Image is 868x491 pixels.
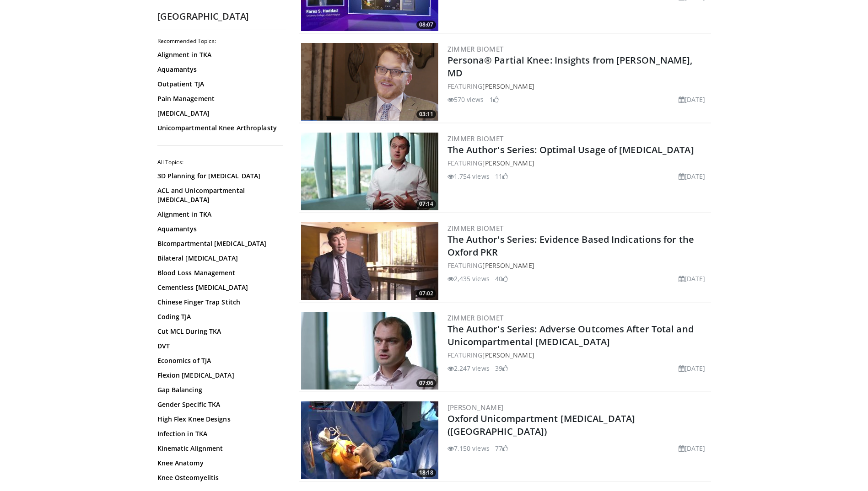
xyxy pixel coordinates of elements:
a: Chinese Finger Trap Stitch [157,298,281,307]
a: Gap Balancing [157,385,281,395]
a: The Author's Series: Evidence Based Indications for the Oxford PKR [447,233,695,258]
li: [DATE] [679,443,706,453]
img: 3ac11ccd-8a36-444e-895a-30d2e7965c67.300x170_q85_crop-smart_upscale.jpg [301,222,438,300]
img: 4abd115a-8a22-4fd0-a520-3f7252c4dbaf.300x170_q85_crop-smart_upscale.jpg [301,312,438,390]
a: Blood Loss Management [157,268,281,278]
li: 1,754 views [447,171,490,181]
img: e6f05148-0552-4775-ab59-e5595e859885.300x170_q85_crop-smart_upscale.jpg [301,401,438,479]
a: Alignment in TKA [157,210,281,219]
a: 03:11 [301,43,438,121]
a: Unicompartmental Knee Arthroplasty [157,123,281,133]
a: Zimmer Biomet [447,44,504,53]
a: [MEDICAL_DATA] [157,109,281,118]
li: 11 [495,171,508,181]
div: FEATURING [447,81,709,91]
li: 77 [495,443,508,453]
a: 3D Planning for [MEDICAL_DATA] [157,171,281,181]
li: [DATE] [679,274,706,283]
a: [PERSON_NAME] [482,351,534,359]
span: 07:02 [416,289,436,298]
div: FEATURING [447,350,709,360]
div: FEATURING [447,261,709,270]
a: Zimmer Biomet [447,134,504,143]
li: 2,247 views [447,363,490,373]
h2: Recommended Topics: [157,37,283,45]
a: Kinematic Alignment [157,444,281,453]
li: 2,435 views [447,274,490,283]
li: 7,150 views [447,443,490,453]
a: Zimmer Biomet [447,313,504,322]
a: Bilateral [MEDICAL_DATA] [157,254,281,263]
a: Economics of TJA [157,356,281,365]
div: FEATURING [447,158,709,168]
li: 40 [495,274,508,283]
a: [PERSON_NAME] [482,159,534,167]
li: 570 views [447,95,484,104]
li: [DATE] [679,95,706,104]
h2: [GEOGRAPHIC_DATA] [157,11,286,22]
img: 1cc7e67d-a061-4142-9236-f9ec3a94768f.300x170_q85_crop-smart_upscale.jpg [301,133,438,210]
a: Bicompartmental [MEDICAL_DATA] [157,239,281,248]
a: 07:02 [301,222,438,300]
a: The Author's Series: Optimal Usage of [MEDICAL_DATA] [447,144,694,156]
a: DVT [157,342,281,351]
li: [DATE] [679,171,706,181]
a: High Flex Knee Designs [157,415,281,424]
a: Infection in TKA [157,429,281,438]
a: Aquamantys [157,224,281,234]
li: 1 [490,95,499,104]
a: [PERSON_NAME] [447,403,504,412]
a: Pain Management [157,94,281,103]
span: 18:18 [416,469,436,477]
a: Outpatient TJA [157,80,281,89]
span: 08:07 [416,21,436,29]
a: [PERSON_NAME] [482,82,534,91]
a: 18:18 [301,401,438,479]
a: Oxford Unicompartment [MEDICAL_DATA] ([GEOGRAPHIC_DATA]) [447,412,636,438]
a: Aquamantys [157,65,281,74]
a: Flexion [MEDICAL_DATA] [157,371,281,380]
a: Knee Osteomyelitis [157,473,281,482]
a: Coding TJA [157,312,281,321]
a: Zimmer Biomet [447,224,504,233]
a: Persona® Partial Knee: Insights from [PERSON_NAME], MD [447,54,693,79]
a: Alignment in TKA [157,50,281,59]
img: f87a5073-b7d4-4925-9e52-a0028613b997.png.300x170_q85_crop-smart_upscale.png [301,43,438,121]
a: [PERSON_NAME] [482,261,534,270]
a: Cut MCL During TKA [157,327,281,336]
a: Cementless [MEDICAL_DATA] [157,283,281,292]
span: 07:14 [416,200,436,208]
a: The Author's Series: Adverse Outcomes After Total and Unicompartmental [MEDICAL_DATA] [447,323,694,348]
a: 07:06 [301,312,438,390]
span: 03:11 [416,110,436,118]
span: 07:06 [416,379,436,387]
li: 39 [495,363,508,373]
h2: All Topics: [157,159,283,166]
a: Knee Anatomy [157,459,281,468]
a: Gender Specific TKA [157,400,281,409]
a: ACL and Unicompartmental [MEDICAL_DATA] [157,186,281,204]
a: 07:14 [301,133,438,210]
li: [DATE] [679,363,706,373]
